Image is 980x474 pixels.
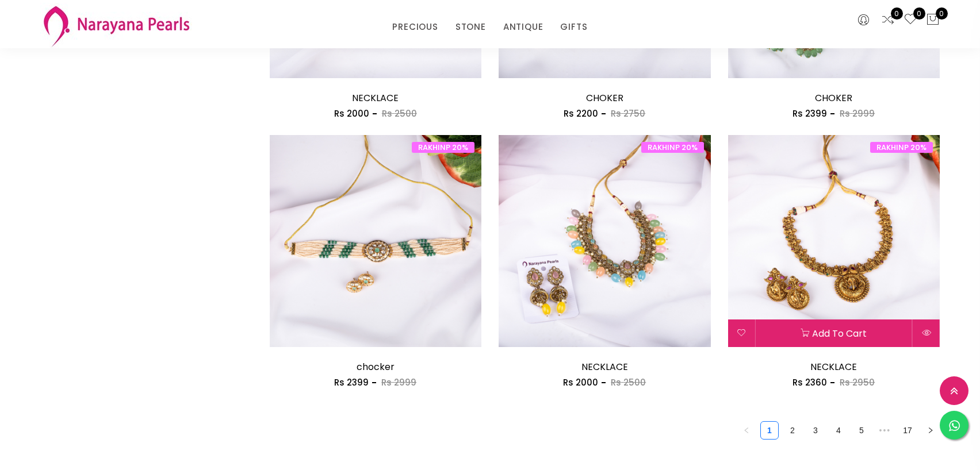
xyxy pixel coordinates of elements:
span: 0 [891,7,903,20]
a: GIFTS [560,18,587,36]
li: Next Page [921,421,940,440]
a: NECKLACE [810,360,857,373]
button: right [921,421,940,440]
li: Previous Page [737,421,756,440]
span: Rs 2399 [334,376,369,388]
span: Rs 2360 [793,376,827,388]
span: Rs 2200 [564,107,598,120]
span: Rs 2950 [840,376,875,388]
span: Rs 2000 [563,376,598,388]
a: 0 [904,13,917,28]
a: 4 [830,422,847,439]
a: 5 [853,422,870,439]
span: 0 [936,7,948,20]
span: Rs 2750 [611,107,645,120]
a: ANTIQUE [503,18,543,36]
a: PRECIOUS [392,18,438,36]
li: 1 [760,421,779,440]
li: Next 5 Pages [875,421,894,440]
li: 17 [898,421,917,440]
a: chocker [357,360,395,373]
button: 0 [926,13,940,28]
li: 5 [852,421,871,440]
a: STONE [455,18,486,36]
a: CHOKER [586,91,623,105]
span: Rs 2500 [611,376,646,388]
span: Rs 2500 [382,107,417,120]
button: left [737,421,756,440]
a: NECKLACE [581,360,628,373]
span: RAKHINP 20% [641,142,704,153]
span: left [743,427,750,434]
a: 2 [784,422,801,439]
span: Rs 2000 [334,107,369,120]
button: Add to cart [756,319,913,347]
a: 0 [881,13,895,28]
button: Add to wishlist [728,319,755,347]
a: 3 [807,422,824,439]
span: Rs 2999 [840,107,875,120]
span: Rs 2399 [793,107,827,120]
li: 3 [806,421,825,440]
a: CHOKER [815,91,852,105]
span: RAKHINP 20% [870,142,933,153]
li: 2 [783,421,802,440]
span: RAKHINP 20% [412,142,474,153]
button: Quick View [913,319,940,347]
a: 1 [761,422,778,439]
span: 0 [913,7,925,20]
a: NECKLACE [352,91,399,105]
a: 17 [899,422,916,439]
span: Rs 2999 [381,376,416,388]
span: right [927,427,934,434]
span: ••• [875,421,894,440]
li: 4 [829,421,848,440]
